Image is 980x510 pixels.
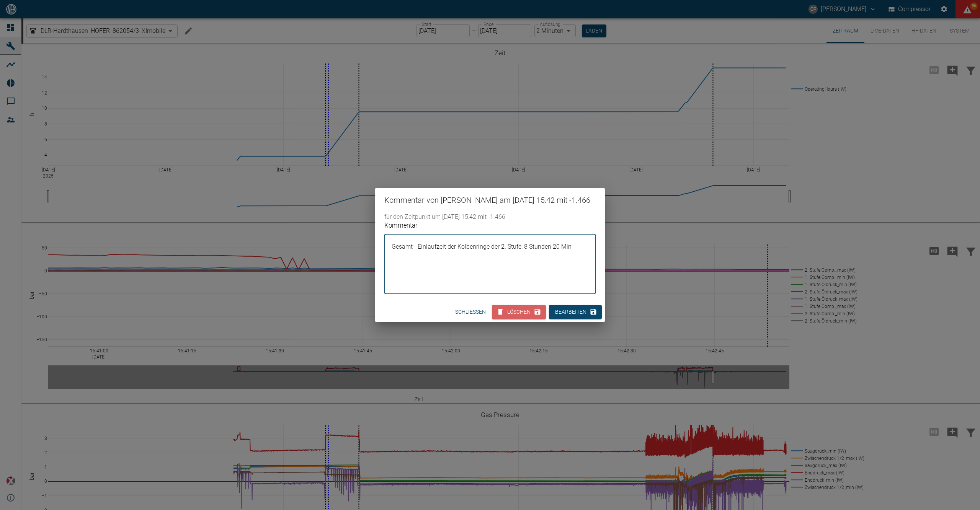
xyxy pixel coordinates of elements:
p: für den Zeitpunkt um [DATE] 15:42 mit -1.466 [384,212,596,222]
button: Schließen [452,305,489,319]
label: Kommentar [384,221,543,230]
textarea: Gesamt - Einlaufzeit der Kolbenringe der 2. Stufe: 8 Stunden 20 Min [390,240,590,288]
h2: Kommentar von [PERSON_NAME] am [DATE] 15:42 mit -1.466 [375,188,605,212]
button: Bearbeiten [549,305,602,319]
button: löschen [492,305,546,319]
